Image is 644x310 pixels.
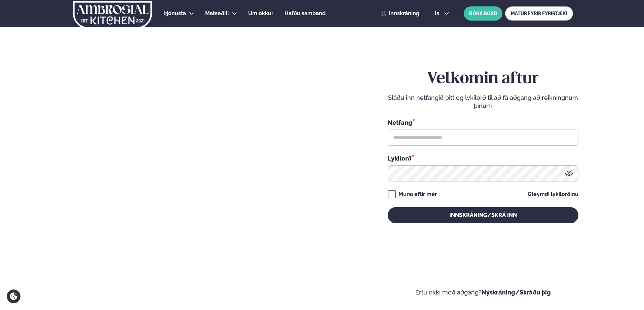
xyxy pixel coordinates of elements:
[388,207,578,223] button: Innskráning/Skrá inn
[342,288,624,297] p: Ertu ekki með aðgang?
[248,10,273,17] span: Um okkur
[505,6,573,21] a: MATUR FYRIR FYRIRTÆKI
[482,289,551,296] a: Nýskráning/Skráðu þig
[388,94,578,110] p: Sláðu inn netfangið þitt og lykilorð til að fá aðgang að reikningnum þínum
[285,9,326,18] a: Hafðu samband
[429,11,455,16] button: is
[20,253,160,270] p: Ef eitthvað sameinar fólk, þá er [PERSON_NAME] matarferðalag.
[7,289,21,303] a: Cookie settings
[205,9,229,18] a: Matseðill
[72,1,153,29] img: logo
[20,189,160,245] h2: Velkomin á Ambrosial kitchen!
[248,9,273,18] a: Um okkur
[464,6,502,21] button: BÓKA BORÐ
[388,69,578,88] h2: Velkomin aftur
[163,9,186,18] a: Þjónusta
[163,10,186,17] span: Þjónusta
[381,10,419,17] a: Innskráning
[285,10,326,17] span: Hafðu samband
[205,10,229,17] span: Matseðill
[388,118,578,127] div: Netfang
[435,11,441,16] span: is
[388,154,578,163] div: Lykilorð
[528,192,578,197] a: Gleymdi lykilorðinu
